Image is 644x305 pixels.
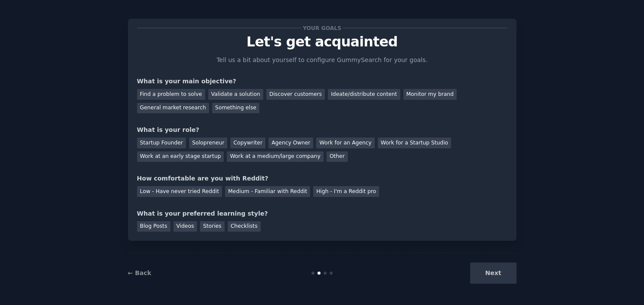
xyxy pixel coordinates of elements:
[225,186,310,197] div: Medium - Familiar with Reddit
[228,221,261,232] div: Checklists
[137,174,507,183] div: How comfortable are you with Reddit?
[403,89,457,100] div: Monitor my brand
[327,151,348,162] div: Other
[313,186,379,197] div: High - I'm a Reddit pro
[266,89,325,100] div: Discover customers
[230,138,265,148] div: Copywriter
[227,151,323,162] div: Work at a medium/large company
[173,221,197,232] div: Videos
[137,209,507,218] div: What is your preferred learning style?
[301,23,343,33] span: Your goals
[208,89,263,100] div: Validate a solution
[212,103,259,114] div: Something else
[137,221,170,232] div: Blog Posts
[268,138,313,148] div: Agency Owner
[137,103,209,114] div: General market research
[137,89,205,100] div: Find a problem to solve
[137,151,224,162] div: Work at an early stage startup
[137,34,507,49] p: Let's get acquainted
[137,125,507,134] div: What is your role?
[378,138,451,148] div: Work for a Startup Studio
[316,138,374,148] div: Work for an Agency
[189,138,227,148] div: Solopreneur
[128,269,151,276] a: ← Back
[137,186,222,197] div: Low - Have never tried Reddit
[137,77,507,86] div: What is your main objective?
[200,221,224,232] div: Stories
[328,89,400,100] div: Ideate/distribute content
[137,138,186,148] div: Startup Founder
[213,56,432,65] p: Tell us a bit about yourself to configure GummySearch for your goals.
